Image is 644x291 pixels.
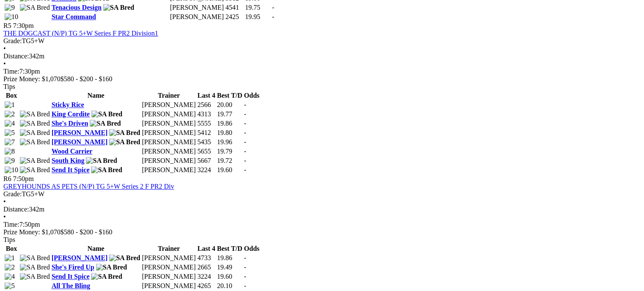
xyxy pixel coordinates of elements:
a: [PERSON_NAME] [52,129,108,136]
td: 19.75 [245,3,271,12]
a: Wood Carrier [52,148,92,155]
div: TG5+W [3,37,641,45]
span: • [3,45,6,52]
a: All The Bling [52,282,90,289]
div: 342m [3,206,641,213]
td: 4733 [197,254,216,262]
img: 1 [5,101,15,109]
td: 2425 [225,13,244,21]
span: $580 - $200 - $160 [61,75,113,82]
span: - [244,129,246,136]
img: 5 [5,282,15,290]
th: Best T/D [217,244,243,253]
td: 5555 [197,119,216,128]
img: SA Bred [20,138,50,146]
td: 19.72 [217,156,243,165]
span: - [244,110,246,118]
img: SA Bred [20,264,50,271]
span: Distance: [3,52,29,60]
td: 19.96 [217,138,243,146]
span: - [244,148,246,155]
span: • [3,198,6,205]
span: Box [6,245,17,252]
span: Grade: [3,190,22,198]
td: 19.49 [217,263,243,272]
span: - [244,157,246,164]
div: Prize Money: $1,070 [3,75,641,83]
td: [PERSON_NAME] [141,101,196,109]
img: SA Bred [20,4,50,11]
a: [PERSON_NAME] [52,254,108,261]
img: SA Bred [20,254,50,262]
td: 19.86 [217,254,243,262]
td: [PERSON_NAME] [141,166,196,174]
span: Tips [3,83,15,90]
td: 2665 [197,263,216,272]
img: SA Bred [90,120,121,127]
span: R6 [3,175,11,182]
td: 5412 [197,129,216,137]
td: 19.79 [217,147,243,156]
span: Time: [3,221,19,228]
td: 19.80 [217,129,243,137]
a: Send It Spice [52,166,90,173]
th: Trainer [141,244,196,253]
th: Name [51,91,141,100]
img: SA Bred [103,4,134,11]
td: 20.00 [217,101,243,109]
span: 7:50pm [13,175,34,182]
th: Name [51,244,141,253]
img: 4 [5,273,15,280]
div: Prize Money: $1,070 [3,228,641,236]
a: Sticky Rice [52,101,84,108]
img: 4 [5,120,15,127]
span: - [244,254,246,261]
span: • [3,60,6,67]
td: [PERSON_NAME] [141,263,196,272]
span: Grade: [3,37,22,44]
th: Odds [243,91,260,100]
td: 19.77 [217,110,243,118]
img: 1 [5,254,15,262]
span: - [244,166,246,173]
span: - [244,101,246,108]
img: SA Bred [20,110,50,118]
a: THE DOGCAST (N/P) TG 5+W Series F PR2 Division1 [3,30,158,37]
img: SA Bred [20,129,50,137]
td: 2566 [197,101,216,109]
td: [PERSON_NAME] [141,282,196,290]
span: $580 - $200 - $160 [61,228,113,236]
span: R5 [3,22,11,29]
td: [PERSON_NAME] [141,110,196,118]
span: - [244,138,246,145]
td: 4541 [225,3,244,12]
td: [PERSON_NAME] [141,147,196,156]
img: SA Bred [20,120,50,127]
img: 10 [5,13,18,21]
a: Star Command [52,13,96,20]
td: [PERSON_NAME] [169,3,224,12]
div: 342m [3,52,641,60]
img: SA Bred [20,273,50,280]
td: 4265 [197,282,216,290]
img: SA Bred [20,166,50,174]
img: 10 [5,166,18,174]
td: [PERSON_NAME] [141,272,196,281]
td: 5435 [197,138,216,146]
td: 19.60 [217,272,243,281]
span: Time: [3,68,19,75]
img: SA Bred [91,110,122,118]
td: 5655 [197,147,216,156]
a: GREYHOUNDS AS PETS (N/P) TG 5+W Series 2 F PR2 Div [3,183,174,190]
div: TG5+W [3,190,641,198]
span: Box [6,92,17,99]
td: 5667 [197,156,216,165]
td: [PERSON_NAME] [141,156,196,165]
td: [PERSON_NAME] [141,254,196,262]
td: [PERSON_NAME] [141,129,196,137]
img: SA Bred [96,264,127,271]
img: SA Bred [109,138,140,146]
div: 7:30pm [3,68,641,75]
img: SA Bred [109,254,140,262]
a: South King [52,157,85,164]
